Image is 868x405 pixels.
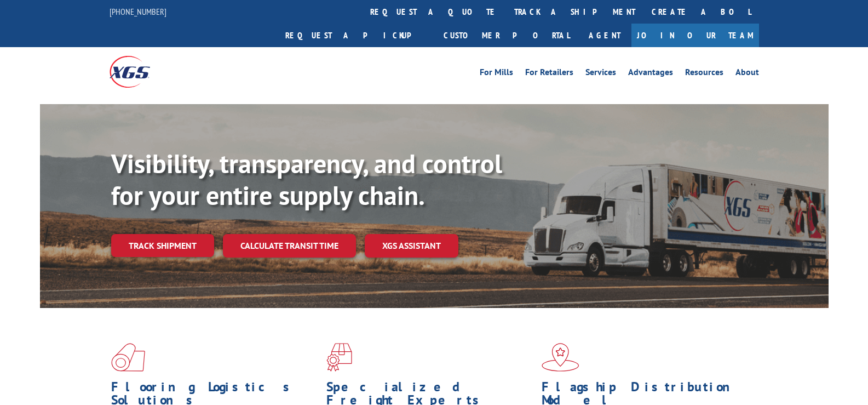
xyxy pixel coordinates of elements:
[525,68,573,80] a: For Retailers
[365,234,458,258] a: XGS ASSISTANT
[585,68,616,80] a: Services
[685,68,723,80] a: Resources
[435,24,578,47] a: Customer Portal
[631,24,759,47] a: Join Our Team
[628,68,673,80] a: Advantages
[326,343,352,372] img: xgs-icon-focused-on-flooring-red
[111,146,502,212] b: Visibility, transparency, and control for your entire supply chain.
[111,234,214,257] a: Track shipment
[480,68,513,80] a: For Mills
[277,24,435,47] a: Request a pickup
[542,343,579,372] img: xgs-icon-flagship-distribution-model-red
[735,68,759,80] a: About
[578,24,631,47] a: Agent
[110,6,166,17] a: [PHONE_NUMBER]
[111,343,145,372] img: xgs-icon-total-supply-chain-intelligence-red
[223,234,356,258] a: Calculate transit time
